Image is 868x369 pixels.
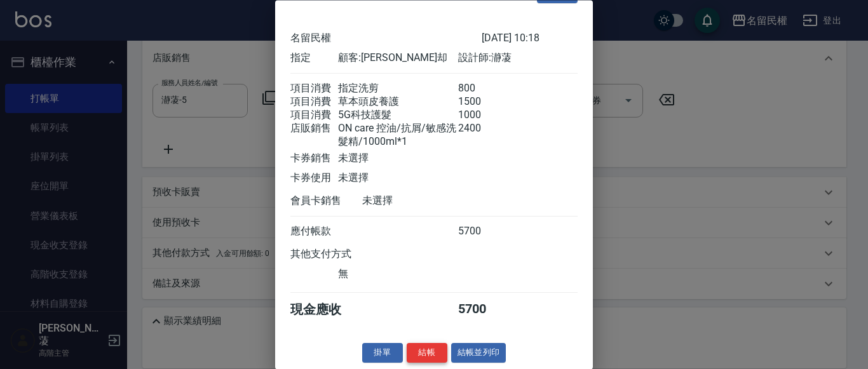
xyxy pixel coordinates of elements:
div: 未選擇 [362,195,482,208]
div: 5700 [458,225,506,239]
button: 掛單 [362,344,403,363]
div: 項目消費 [290,109,338,123]
div: 店販銷售 [290,123,338,149]
div: 1000 [458,109,506,123]
div: 項目消費 [290,83,338,96]
div: 未選擇 [338,152,458,166]
div: 應付帳款 [290,225,338,239]
div: 項目消費 [290,96,338,109]
div: 會員卡銷售 [290,195,362,208]
div: 其他支付方式 [290,248,386,262]
div: 設計師: 瀞蓤 [458,52,578,65]
button: 結帳並列印 [451,344,506,363]
div: 顧客: [PERSON_NAME]却 [338,52,458,65]
div: [DATE] 10:18 [482,32,578,46]
div: 名留民權 [290,32,482,46]
div: 卡券使用 [290,172,338,185]
div: 指定 [290,52,338,65]
div: 2400 [458,123,506,149]
div: 現金應收 [290,302,362,319]
div: 800 [458,83,506,96]
div: 指定洗剪 [338,83,458,96]
button: 結帳 [407,344,447,363]
div: 卡券銷售 [290,152,338,166]
div: 1500 [458,96,506,109]
div: 未選擇 [338,172,458,185]
div: 5700 [458,302,506,319]
div: 無 [338,268,458,281]
div: 5G科技護髮 [338,109,458,123]
div: 草本頭皮養護 [338,96,458,109]
div: ON care 控油/抗屑/敏感洗髮精/1000ml*1 [338,123,458,149]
